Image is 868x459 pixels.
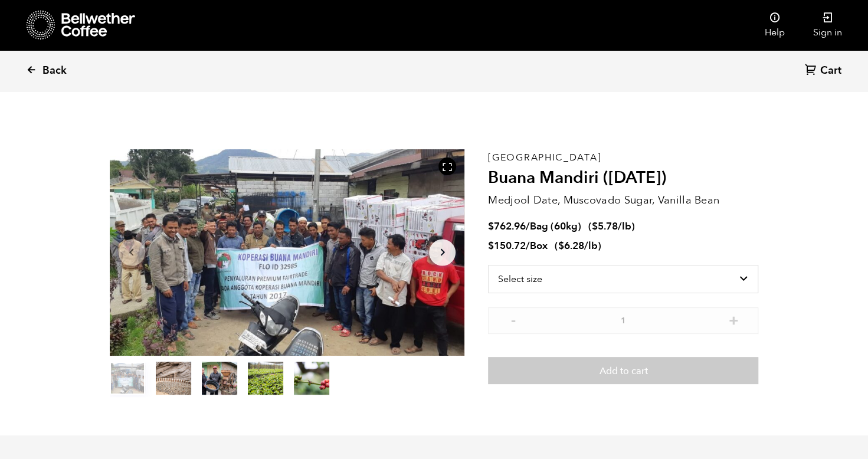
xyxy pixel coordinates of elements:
[506,313,520,325] button: -
[42,64,67,78] span: Back
[488,239,526,253] bdi: 150.72
[558,239,564,253] span: $
[488,219,526,233] bdi: 762.96
[588,219,635,233] span: ( )
[488,357,758,384] button: Add to cart
[592,219,618,233] bdi: 5.78
[820,64,841,78] span: Cart
[488,239,494,253] span: $
[592,219,598,233] span: $
[555,239,601,253] span: ( )
[584,239,598,253] span: /lb
[488,168,758,188] h2: Buana Mandiri ([DATE])
[488,192,758,208] p: Medjool Date, Muscovado Sugar, Vanilla Bean
[488,219,494,233] span: $
[530,219,581,233] span: Bag (60kg)
[558,239,584,253] bdi: 6.28
[618,219,631,233] span: /lb
[726,313,741,325] button: +
[805,63,844,79] a: Cart
[530,239,548,253] span: Box
[526,219,530,233] span: /
[526,239,530,253] span: /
